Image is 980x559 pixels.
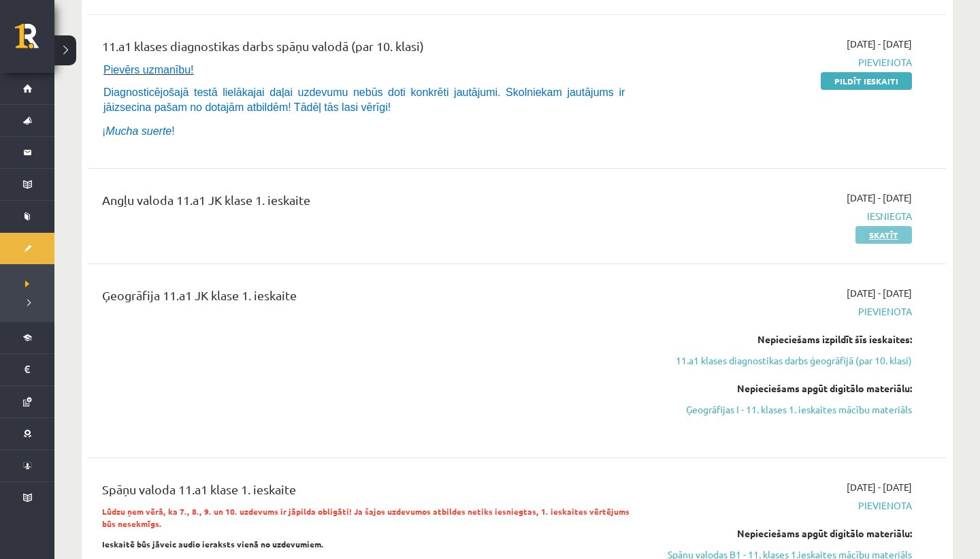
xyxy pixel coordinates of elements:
span: Pievienota [655,498,912,513]
div: Nepieciešams apgūt digitālo materiālu: [655,381,912,396]
span: [DATE] - [DATE] [847,37,912,51]
span: ¡ ! [102,125,175,137]
span: Pievērs uzmanību! [103,64,194,76]
div: Nepieciešams apgūt digitālo materiālu: [655,526,912,541]
span: Iesniegta [655,209,912,223]
span: Pievienota [655,55,912,69]
div: Ģeogrāfija 11.a1 JK klase 1. ieskaite [102,286,635,311]
a: Ģeogrāfijas I - 11. klases 1. ieskaites mācību materiāls [655,402,912,417]
span: Pievienota [655,304,912,319]
a: Skatīt [855,226,912,244]
strong: Ieskaitē būs jāveic audio ieraksts vienā no uzdevumiem. [102,539,324,549]
a: Rīgas 1. Tālmācības vidusskola [15,24,54,58]
span: [DATE] - [DATE] [847,191,912,205]
span: [DATE] - [DATE] [847,286,912,300]
div: Spāņu valoda 11.a1 klase 1. ieskaite [102,480,635,505]
a: Pildīt ieskaiti [821,72,912,90]
span: Diagnosticējošajā testā lielākajai daļai uzdevumu nebūs doti konkrēti jautājumi. Skolniekam jautā... [103,86,625,113]
div: Nepieciešams izpildīt šīs ieskaites: [655,332,912,347]
i: Mucha suerte [105,125,171,137]
strong: Lūdzu ņem vērā, ka 7., 8., 9. un 10. uzdevums ir jāpilda obligāti! Ja šajos uzdevumos atbildes ne... [102,506,630,529]
div: Angļu valoda 11.a1 JK klase 1. ieskaite [102,191,635,216]
span: [DATE] - [DATE] [847,480,912,494]
div: 11.a1 klases diagnostikas darbs spāņu valodā (par 10. klasi) [102,37,635,62]
a: 11.a1 klases diagnostikas darbs ģeogrāfijā (par 10. klasi) [655,353,912,368]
